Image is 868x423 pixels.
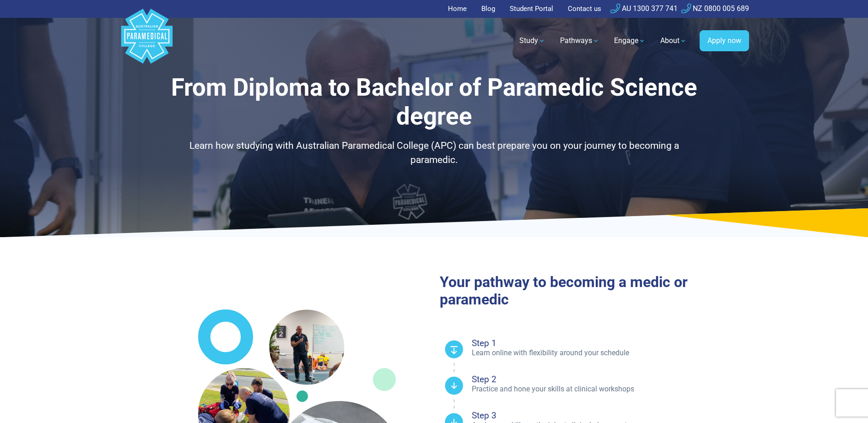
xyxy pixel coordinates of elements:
[167,139,702,168] p: Learn how studying with Australian Paramedical College (APC) can best prepare you on your journey...
[440,273,749,309] h2: Your pathway to becoming a medic or paramedic
[472,348,749,358] p: Learn online with flexibility around your schedule
[514,28,551,54] a: Study
[609,28,651,54] a: Engage
[700,30,749,51] a: Apply now
[681,4,749,13] a: NZ 0800 005 689
[555,28,605,54] a: Pathways
[119,18,174,64] a: Australian Paramedical College
[472,384,749,394] p: Practice and hone your skills at clinical workshops
[472,339,749,347] h4: Step 1
[472,375,749,384] h4: Step 2
[610,4,678,13] a: AU 1300 377 741
[655,28,692,54] a: About
[472,411,749,420] h4: Step 3
[167,73,702,131] h1: From Diploma to Bachelor of Paramedic Science degree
